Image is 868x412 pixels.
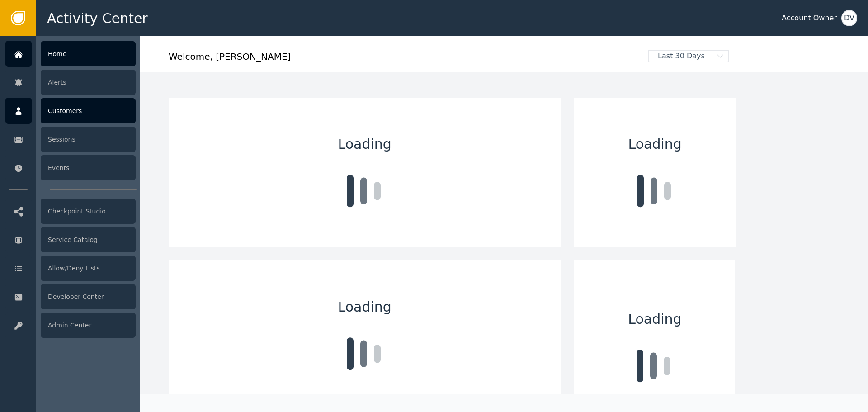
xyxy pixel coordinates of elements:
[5,198,136,224] a: Checkpoint Studio
[41,256,136,281] div: Allow/Deny Lists
[41,41,136,66] div: Home
[169,50,642,70] div: Welcome , [PERSON_NAME]
[5,69,136,95] a: Alerts
[5,126,136,152] a: Sessions
[5,41,136,67] a: Home
[628,134,682,154] span: Loading
[642,50,736,62] button: Last 30 Days
[5,155,136,181] a: Events
[628,309,681,329] span: Loading
[41,98,136,123] div: Customers
[41,127,136,152] div: Sessions
[41,199,136,224] div: Checkpoint Studio
[841,10,857,26] button: DV
[41,284,136,309] div: Developer Center
[338,134,392,154] span: Loading
[5,284,136,310] a: Developer Center
[5,98,136,124] a: Customers
[41,70,136,95] div: Alerts
[41,227,136,252] div: Service Catalog
[338,297,392,317] span: Loading
[5,255,136,281] a: Allow/Deny Lists
[782,13,837,24] div: Account Owner
[5,312,136,338] a: Admin Center
[41,313,136,338] div: Admin Center
[41,155,136,180] div: Events
[5,227,136,253] a: Service Catalog
[649,51,714,62] span: Last 30 Days
[47,8,148,28] span: Activity Center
